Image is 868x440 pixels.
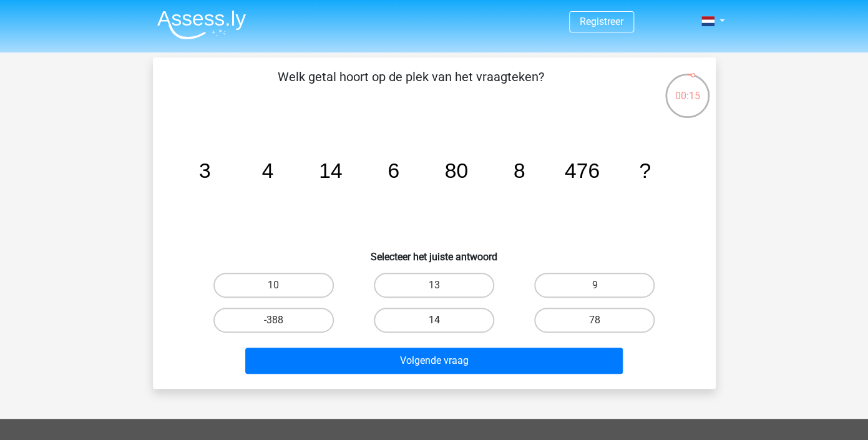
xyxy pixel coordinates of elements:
[564,159,599,182] tspan: 476
[534,273,655,298] label: 9
[388,159,399,182] tspan: 6
[213,273,334,298] label: 10
[374,273,494,298] label: 13
[261,159,273,182] tspan: 4
[198,159,210,182] tspan: 3
[374,308,494,333] label: 14
[319,159,342,182] tspan: 14
[213,308,334,333] label: -388
[580,16,623,27] a: Registreer
[639,159,651,182] tspan: ?
[444,159,467,182] tspan: 80
[245,348,623,374] button: Volgende vraag
[173,241,696,263] h6: Selecteer het juiste antwoord
[173,67,649,105] p: Welk getal hoort op de plek van het vraagteken?
[664,72,711,104] div: 00:15
[513,159,525,182] tspan: 8
[157,10,246,39] img: Assessly
[534,308,655,333] label: 78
